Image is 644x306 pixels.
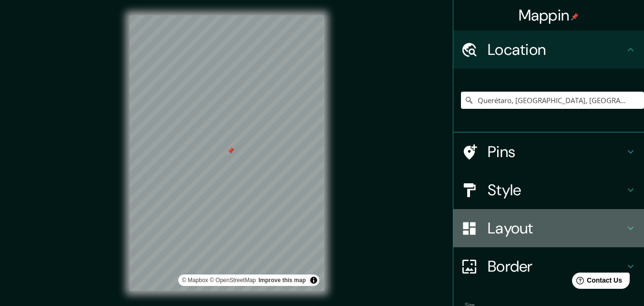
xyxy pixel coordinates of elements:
[488,180,625,200] h4: Style
[488,40,625,59] h4: Location
[182,277,208,284] a: Mapbox
[453,133,644,171] div: Pins
[130,15,324,291] canvas: Map
[453,171,644,209] div: Style
[210,277,256,284] a: OpenStreetMap
[461,92,644,109] input: Pick your city or area
[453,31,644,69] div: Location
[453,247,644,285] div: Border
[258,277,306,284] a: Map feedback
[559,269,634,295] iframe: Help widget launcher
[488,257,625,276] h4: Border
[488,219,625,238] h4: Layout
[488,142,625,161] h4: Pins
[571,13,579,21] img: pin-icon.png
[308,274,319,286] button: Toggle attribution
[519,6,579,25] h4: Mappin
[453,209,644,247] div: Layout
